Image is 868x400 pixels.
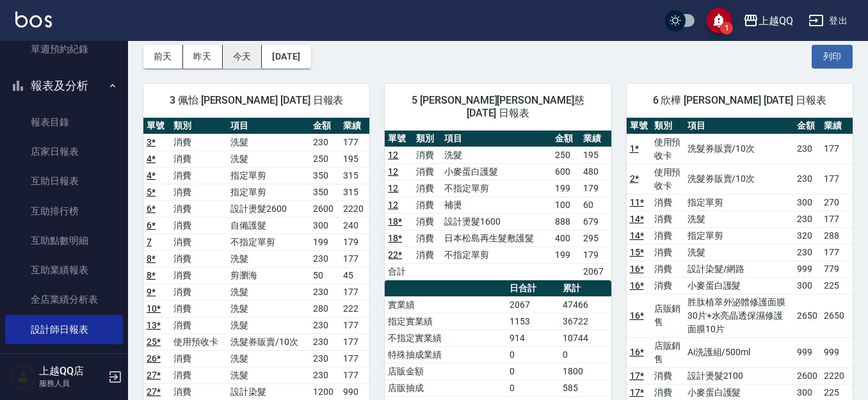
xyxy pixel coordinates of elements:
th: 類別 [651,118,684,134]
td: 177 [340,134,370,150]
td: 0 [559,346,611,363]
td: 179 [340,234,370,250]
a: 店家日報表 [5,137,123,166]
td: 設計染髮/網路 [684,260,794,277]
td: 288 [821,227,853,244]
a: 報表目錄 [5,108,123,137]
th: 單號 [627,118,651,134]
td: 195 [340,150,370,167]
td: 179 [580,180,611,196]
td: Ai洗護組/500ml [684,337,794,367]
td: 2067 [506,296,560,313]
td: 消費 [651,244,684,260]
a: 設計師業績分析表 [5,344,123,374]
td: 洗髮 [227,284,310,300]
td: 1200 [310,383,340,400]
td: 消費 [413,246,441,263]
td: 320 [794,227,821,244]
span: 6 欣樺 [PERSON_NAME] [DATE] 日報表 [642,94,837,107]
th: 日合計 [506,280,560,297]
td: 設計燙髮2100 [684,367,794,384]
td: 36722 [559,313,611,330]
a: 互助排行榜 [5,196,123,226]
td: 指定實業績 [385,313,506,330]
td: 230 [310,317,340,333]
td: 177 [340,350,370,367]
img: Person [10,364,36,390]
td: 指定單剪 [684,227,794,244]
th: 單號 [385,131,413,147]
td: 消費 [170,350,227,367]
td: 設計燙髮1600 [441,213,552,230]
th: 項目 [227,118,310,134]
td: 小麥蛋白護髮 [684,277,794,294]
th: 業績 [340,118,370,134]
button: 登出 [803,9,853,33]
td: 230 [310,333,340,350]
td: 消費 [170,284,227,300]
td: 消費 [651,227,684,244]
th: 金額 [794,118,821,134]
td: 2650 [821,294,853,337]
td: 消費 [651,194,684,211]
th: 類別 [170,118,227,134]
td: 400 [552,230,580,246]
td: 222 [340,300,370,317]
td: 消費 [170,317,227,333]
button: save [706,8,732,33]
th: 類別 [413,131,441,147]
td: 補燙 [441,196,552,213]
td: 消費 [170,367,227,383]
td: 270 [821,194,853,211]
div: 上越QQ [759,13,793,29]
button: 列印 [812,45,853,68]
td: 使用預收卡 [651,164,684,194]
button: 今天 [223,45,262,68]
td: 洗髮 [227,317,310,333]
td: 100 [552,196,580,213]
td: 47466 [559,296,611,313]
td: 消費 [413,213,441,230]
img: Logo [15,12,52,28]
td: 洗髮 [227,350,310,367]
th: 累計 [559,280,611,297]
td: 177 [340,284,370,300]
button: [DATE] [262,45,310,68]
td: 消費 [170,217,227,234]
td: 消費 [413,180,441,196]
td: 合計 [385,263,413,280]
td: 195 [580,147,611,163]
button: 昨天 [183,45,223,68]
td: 消費 [651,260,684,277]
td: 胜肽植萃外泌體修護面膜30片+水亮晶透保濕修護面膜10片 [684,294,794,337]
td: 不指定單剪 [441,246,552,263]
td: 280 [310,300,340,317]
button: 前天 [143,45,183,68]
td: 888 [552,213,580,230]
a: 12 [388,150,398,160]
td: 779 [821,260,853,277]
a: 7 [147,237,152,247]
td: 2067 [580,263,611,280]
td: 不指定單剪 [227,234,310,250]
a: 全店業績分析表 [5,285,123,314]
td: 洗髮 [441,147,552,163]
td: 230 [794,164,821,194]
td: 177 [821,134,853,164]
th: 金額 [552,131,580,147]
td: 177 [821,244,853,260]
td: 消費 [170,250,227,267]
td: 230 [794,211,821,227]
a: 12 [388,183,398,193]
td: 600 [552,163,580,180]
td: 480 [580,163,611,180]
td: 350 [310,184,340,200]
td: 230 [310,134,340,150]
td: 不指定單剪 [441,180,552,196]
td: 179 [580,246,611,263]
th: 項目 [684,118,794,134]
td: 洗髮 [227,134,310,150]
td: 45 [340,267,370,284]
td: 990 [340,383,370,400]
td: 日本松島再生髮敷護髮 [441,230,552,246]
